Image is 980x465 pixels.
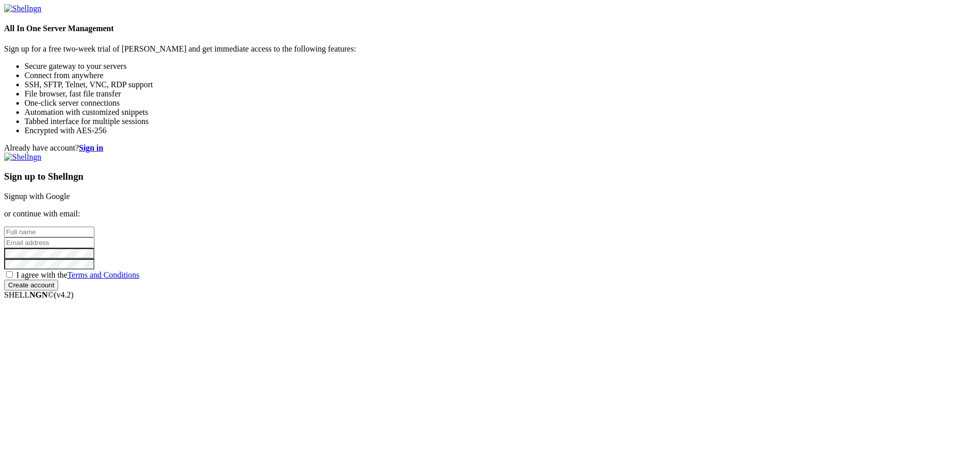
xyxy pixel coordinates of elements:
img: Shellngn [4,4,41,13]
a: Sign in [79,143,104,152]
p: Sign up for a free two-week trial of [PERSON_NAME] and get immediate access to the following feat... [4,44,976,54]
span: SHELL © [4,290,73,299]
li: Tabbed interface for multiple sessions [24,117,976,126]
a: Signup with Google [4,192,70,201]
input: Email address [4,237,94,248]
h4: All In One Server Management [4,24,976,33]
b: NGN [30,290,48,299]
a: Terms and Conditions [67,271,139,279]
input: Create account [4,280,58,290]
li: Connect from anywhere [24,71,976,80]
li: One-click server connections [24,99,976,108]
p: or continue with email: [4,209,976,218]
h3: Sign up to Shellngn [4,171,976,182]
div: Already have account? [4,143,976,153]
li: Encrypted with AES-256 [24,126,976,135]
li: File browser, fast file transfer [24,89,976,99]
span: 4.2.0 [54,290,74,299]
span: I agree with the [16,271,139,279]
img: Shellngn [4,153,41,162]
input: I agree with theTerms and Conditions [6,271,13,278]
input: Full name [4,227,94,237]
li: Automation with customized snippets [24,108,976,117]
li: Secure gateway to your servers [24,62,976,71]
li: SSH, SFTP, Telnet, VNC, RDP support [24,80,976,89]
